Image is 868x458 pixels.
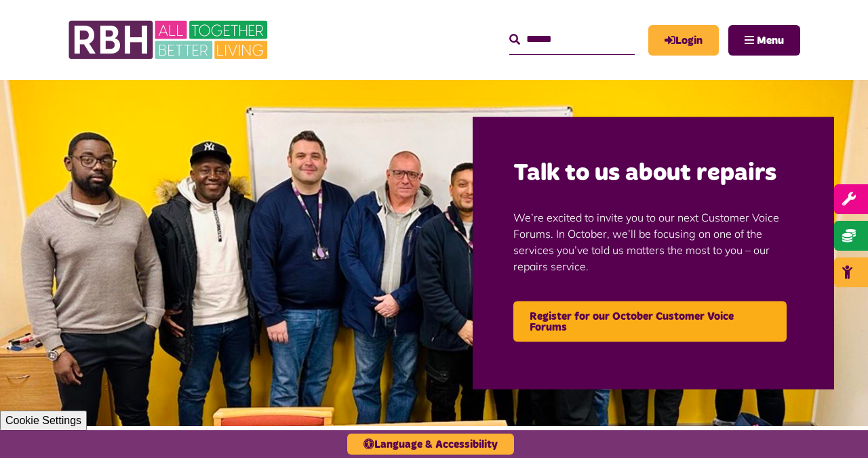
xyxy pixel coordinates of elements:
[513,301,787,342] a: Register for our October Customer Voice Forums
[513,189,793,295] p: We’re excited to invite you to our next Customer Voice Forums. In October, we’ll be focusing on o...
[648,25,719,56] a: MyRBH
[757,35,784,46] span: Menu
[728,25,800,56] button: Navigation
[68,14,271,66] img: RBH
[513,157,793,189] h2: Talk to us about repairs
[347,434,514,455] button: Language & Accessibility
